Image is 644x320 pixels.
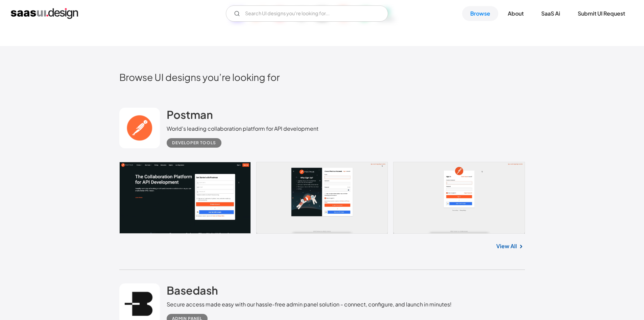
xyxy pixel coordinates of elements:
[570,6,633,21] a: Submit UI Request
[119,71,525,83] h2: Browse UI designs you’re looking for
[167,300,452,308] div: Secure access made easy with our hassle-free admin panel solution - connect, configure, and launc...
[172,139,216,147] div: Developer tools
[167,108,213,121] h2: Postman
[167,283,218,297] h2: Basedash
[533,6,568,21] a: SaaS Ai
[167,125,318,133] div: World's leading collaboration platform for API development
[167,283,218,300] a: Basedash
[500,6,532,21] a: About
[496,242,517,250] a: View All
[226,5,388,22] input: Search UI designs you're looking for...
[226,5,388,22] form: Email Form
[11,8,78,19] a: home
[167,108,213,125] a: Postman
[462,6,498,21] a: Browse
